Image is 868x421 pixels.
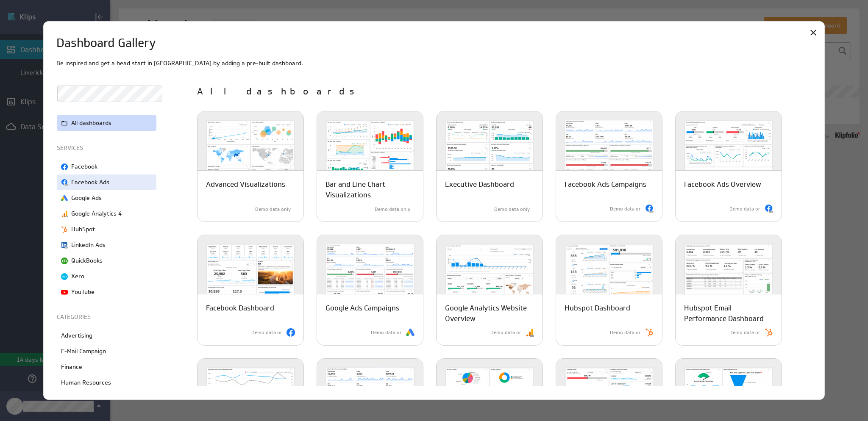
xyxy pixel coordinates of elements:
p: E-Mail Campaign [61,347,106,356]
img: image3155776258136118639.png [61,273,68,280]
img: image5502353411254158712.png [61,258,68,264]
img: Facebook Ads [765,205,773,213]
img: Facebook Ads [645,205,654,213]
p: Demo data or [371,329,402,336]
p: Facebook [71,162,97,171]
p: Google Ads [71,194,102,202]
img: hubspot-email-dashboard-light-600x400.png [676,235,782,311]
img: image729517258887019810.png [61,163,68,170]
img: Facebook [287,328,295,337]
p: LinkedIn Ads [71,241,106,249]
p: HubSpot [71,225,95,234]
p: Demo data only [255,206,291,213]
img: ga_website_overview-light-600x400.png [437,235,542,311]
p: Facebook Ads Overview [684,179,761,190]
p: Demo data or [610,205,641,213]
img: image8417636050194330799.png [61,195,68,202]
p: CATEGORIES [57,313,159,321]
p: Google Analytics 4 [71,209,122,218]
img: image6502031566950861830.png [61,210,68,217]
img: image7114667537295097211.png [61,289,68,296]
img: advanced_visualizations-light-600x400.png [198,111,303,188]
p: Facebook Dashboard [206,303,274,313]
img: facebook_dashboard-light-600x400.png [198,235,303,311]
img: bar_line_chart-light-600x400.png [317,111,423,188]
img: HubSpot [765,328,773,337]
p: YouTube [71,288,95,296]
p: Finance [61,363,82,371]
p: Demo data or [729,205,760,213]
p: Bar and Line Chart Visualizations [325,179,415,200]
p: Executive Dashboard [445,179,514,190]
p: Demo data or [729,329,760,336]
img: google_ads_performance-light-600x400.png [317,235,423,311]
img: HubSpot [645,328,654,337]
p: Hubspot Email Performance Dashboard [684,303,773,324]
p: Demo data only [494,206,530,213]
img: image2754833655435752804.png [61,179,68,186]
p: Facebook Ads [71,178,109,187]
p: Demo data only [375,206,410,213]
img: executive_dashboard-light-600x400.png [437,111,542,188]
img: Google Analytics 4 [526,328,534,337]
img: image1858912082062294012.png [61,242,68,249]
p: Demo data or [490,329,521,336]
p: Advanced Visualizations [206,179,285,190]
p: SERVICES [57,144,159,152]
p: Advertising [61,331,92,340]
p: Facebook Ads Campaigns [565,179,646,190]
p: Demo data or [610,329,641,336]
p: All dashboards [197,85,811,99]
p: Be inspired and get a head start in [GEOGRAPHIC_DATA] by adding a pre-built dashboard. [56,59,811,68]
img: hubspot_dashboard-light-600x400.png [556,235,662,311]
p: Google Ads Campaigns [325,303,399,313]
img: Google Ads [406,328,415,337]
img: facebook_ads_campaigns-light-600x400.png [556,111,662,188]
p: Google Analytics Website Overview [445,303,534,324]
h1: Dashboard Gallery [56,34,156,52]
img: image4788249492605619304.png [61,226,68,233]
img: facebook_ads_dashboard-light-600x400.png [676,111,782,188]
div: Close [806,25,821,40]
p: All dashboards [71,119,111,127]
p: QuickBooks [71,256,103,265]
p: Demo data or [251,329,282,336]
p: Human Resources [61,378,111,387]
p: Hubspot Dashboard [565,303,630,313]
p: Xero [71,272,84,281]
